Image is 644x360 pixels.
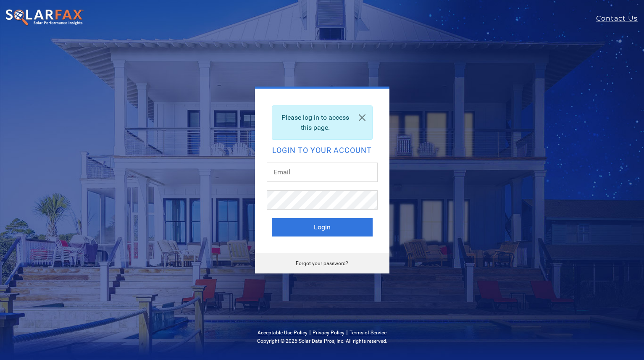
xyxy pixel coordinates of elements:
a: Forgot your password? [296,260,348,266]
a: Close [352,106,372,129]
div: Please log in to access this page. [272,105,373,140]
a: Privacy Policy [313,330,344,336]
button: Login [272,218,373,236]
h2: Login to your account [272,147,373,154]
span: | [309,328,311,336]
a: Terms of Service [350,330,386,336]
input: Email [267,163,378,182]
img: SolarFax [5,9,84,26]
a: Acceptable Use Policy [258,330,308,336]
a: Contact Us [596,13,644,24]
span: | [346,328,348,336]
